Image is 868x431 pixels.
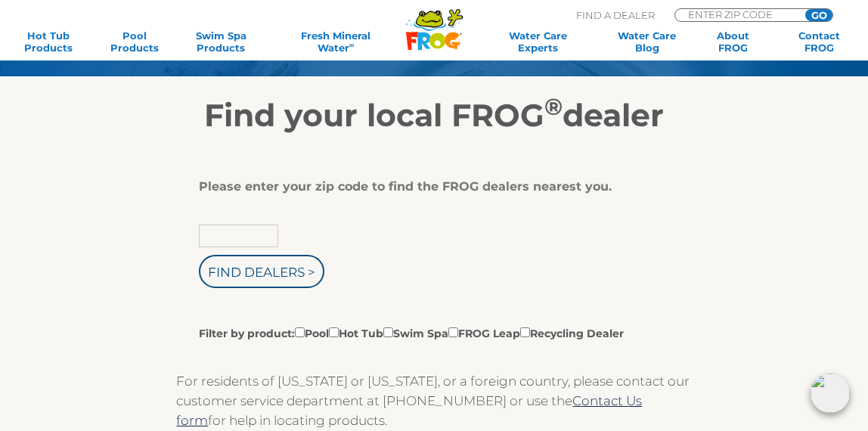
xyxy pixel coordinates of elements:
[15,29,82,54] a: Hot TubProducts
[544,92,563,121] sup: ®
[176,371,691,430] p: For residents of [US_STATE] or [US_STATE], or a foreign country, please contact our customer serv...
[199,324,624,341] label: Filter by product: Pool Hot Tub Swim Spa FROG Leap Recycling Dealer
[349,41,355,49] sup: ∞
[786,29,853,54] a: ContactFROG
[699,29,767,54] a: AboutFROG
[687,9,789,20] input: Zip Code Form
[199,179,657,194] div: Please enter your zip code to find the FROG dealers nearest you.
[576,8,655,22] p: Find A Dealer
[805,9,832,21] input: GO
[329,327,339,337] input: Filter by product:PoolHot TubSwim SpaFROG LeapRecycling Dealer
[188,29,255,54] a: Swim SpaProducts
[383,327,393,337] input: Filter by product:PoolHot TubSwim SpaFROG LeapRecycling Dealer
[48,96,820,134] h2: Find your local FROG dealer
[448,327,458,337] input: Filter by product:PoolHot TubSwim SpaFROG LeapRecycling Dealer
[482,29,594,54] a: Water CareExperts
[101,29,169,54] a: PoolProducts
[613,29,680,54] a: Water CareBlog
[274,29,398,54] a: Fresh MineralWater∞
[199,255,324,288] input: Find Dealers >
[295,327,305,337] input: Filter by product:PoolHot TubSwim SpaFROG LeapRecycling Dealer
[811,374,850,413] img: openIcon
[520,327,530,337] input: Filter by product:PoolHot TubSwim SpaFROG LeapRecycling Dealer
